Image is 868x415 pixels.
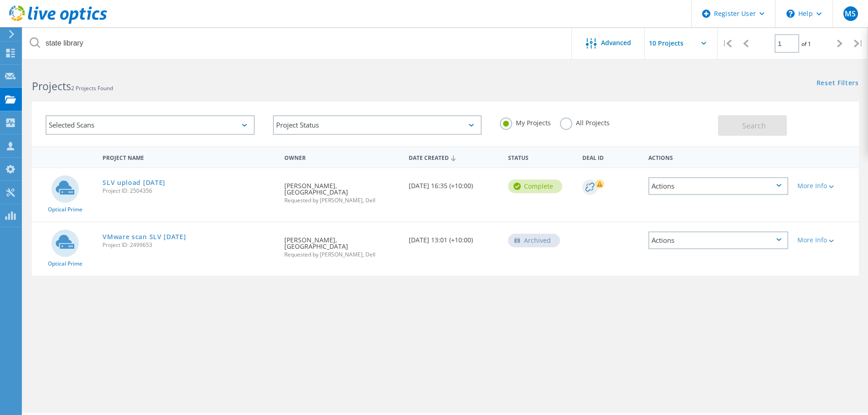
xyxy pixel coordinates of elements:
div: Project Name [98,149,280,165]
span: Optical Prime [48,207,82,212]
div: Selected Scans [46,115,255,135]
a: VMware scan SLV [DATE] [103,234,186,240]
span: Project ID: 2504356 [103,188,275,194]
span: Project ID: 2499653 [103,242,275,248]
span: Requested by [PERSON_NAME], Dell [284,198,399,203]
div: Status [503,149,578,165]
div: | [849,27,868,60]
div: Owner [280,149,404,165]
div: Actions [648,231,788,249]
div: [PERSON_NAME], [GEOGRAPHIC_DATA] [280,222,404,266]
a: SLV upload [DATE] [103,179,165,186]
b: Projects [32,79,71,93]
div: More Info [797,183,854,189]
div: Archived [508,234,560,247]
svg: \n [786,10,795,18]
label: My Projects [500,118,551,126]
div: | [718,27,736,60]
label: All Projects [560,118,610,126]
span: Search [742,121,766,131]
a: Live Optics Dashboard [9,19,107,26]
div: [DATE] 16:35 (+10:00) [404,168,503,198]
span: MS [845,10,856,17]
div: Deal Id [578,149,644,165]
div: Actions [648,177,788,195]
span: 2 Projects Found [71,84,113,92]
span: Optical Prime [48,261,82,266]
span: Advanced [601,40,631,46]
div: Date Created [404,149,503,166]
div: [PERSON_NAME], [GEOGRAPHIC_DATA] [280,168,404,212]
span: of 1 [801,40,811,48]
button: Search [718,115,787,136]
div: Actions [644,149,793,165]
input: Search projects by name, owner, ID, company, etc [23,27,572,59]
span: Requested by [PERSON_NAME], Dell [284,252,399,257]
div: [DATE] 13:01 (+10:00) [404,222,503,252]
div: Complete [508,179,562,193]
a: Reset Filters [817,80,859,87]
div: Project Status [273,115,482,135]
div: More Info [797,237,854,243]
